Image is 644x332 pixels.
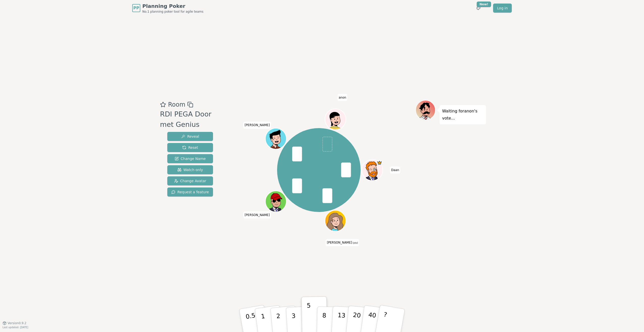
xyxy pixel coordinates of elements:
a: Log in [493,4,512,13]
span: Reset [182,145,198,150]
span: (you) [352,242,358,244]
p: 5 [307,302,311,329]
button: Change Avatar [167,176,213,185]
span: Version 0.9.2 [8,321,26,325]
a: PPPlanning PokerNo.1 planning poker tool for agile teams [132,3,203,14]
span: Click to change your name [326,239,359,246]
span: Last updated: [DATE] [3,326,28,329]
button: Change Name [167,154,213,163]
button: Watch only [167,165,213,174]
span: Click to change your name [243,211,271,218]
p: Waiting for anon 's vote... [442,108,484,122]
span: Request a feature [171,189,209,195]
span: Click to change your name [337,94,347,101]
button: Reset [167,143,213,152]
span: Room [168,100,185,109]
button: Click to change your avatar [326,211,345,231]
button: Add as favourite [160,100,166,109]
span: Daan is the host [377,160,382,165]
span: Click to change your name [390,167,400,174]
span: Change Avatar [174,178,206,183]
span: No.1 planning poker tool for agile teams [142,10,203,14]
button: Version0.9.2 [3,321,26,325]
span: Click to change your name [243,122,271,129]
span: Reveal [181,134,199,139]
span: Change Name [175,156,206,161]
span: Planning Poker [142,3,203,10]
button: Request a feature [167,187,213,197]
button: Reveal [167,132,213,141]
button: New! [474,4,483,13]
span: PP [133,5,139,11]
span: Watch only [177,167,203,172]
div: New! [477,2,491,7]
div: RDI PEGA Door met Genius [160,109,222,130]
